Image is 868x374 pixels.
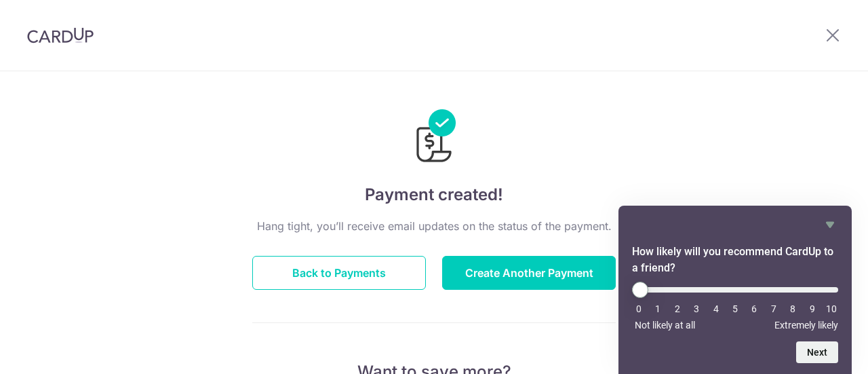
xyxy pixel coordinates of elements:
li: 1 [651,303,665,314]
li: 4 [709,303,723,314]
li: 0 [632,303,646,314]
img: Payments [412,109,456,166]
button: Hide survey [822,217,838,233]
li: 5 [728,303,742,314]
li: 7 [767,303,781,314]
span: Extremely likely [774,320,838,331]
li: 8 [786,303,800,314]
li: 2 [671,303,684,314]
div: How likely will you recommend CardUp to a friend? Select an option from 0 to 10, with 0 being Not... [632,217,838,363]
li: 6 [747,303,761,314]
li: 3 [690,303,703,314]
img: CardUp [27,27,94,43]
h2: How likely will you recommend CardUp to a friend? Select an option from 0 to 10, with 0 being Not... [632,244,838,276]
li: 10 [825,303,838,314]
button: Back to Payments [252,256,426,290]
button: Next question [796,341,838,363]
h4: Payment created! [252,183,616,207]
div: How likely will you recommend CardUp to a friend? Select an option from 0 to 10, with 0 being Not... [632,282,838,331]
button: Create Another Payment [442,256,616,290]
li: 9 [806,303,819,314]
span: Not likely at all [635,320,695,331]
p: Hang tight, you’ll receive email updates on the status of the payment. [252,218,616,234]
